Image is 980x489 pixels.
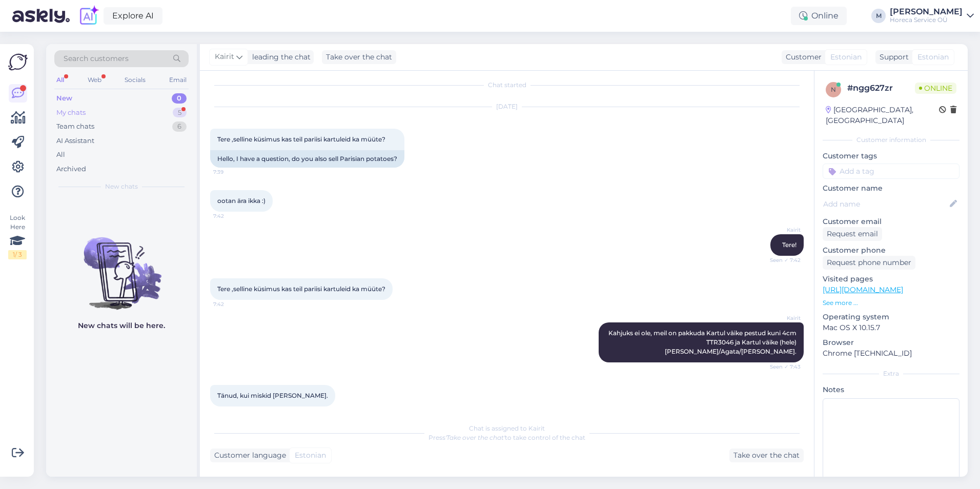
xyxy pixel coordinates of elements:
[78,320,165,331] p: New chats will be here.
[826,105,939,126] div: [GEOGRAPHIC_DATA], [GEOGRAPHIC_DATA]
[56,136,94,146] div: AI Assistant
[64,53,129,64] span: Search customers
[56,164,86,174] div: Archived
[56,93,72,104] div: New
[871,9,886,23] div: M
[823,312,959,322] p: Operating system
[917,52,949,63] span: Estonian
[823,256,915,270] div: Request phone number
[823,274,959,284] p: Visited pages
[213,212,252,220] span: 7:42
[762,226,801,234] span: Kairit
[823,227,882,241] div: Request email
[122,73,148,87] div: Socials
[8,250,27,259] div: 1 / 3
[210,102,804,111] div: [DATE]
[210,80,804,90] div: Chat started
[823,337,959,348] p: Browser
[823,164,959,179] input: Add a tag
[782,241,797,249] span: Tere!
[210,150,404,168] div: Hello, I have a question, do you also sell Parisian potatoes?
[217,392,328,399] span: Tänud, kui miskid [PERSON_NAME].
[915,83,956,94] span: Online
[213,407,252,415] span: 7:44
[762,314,801,322] span: Kairit
[890,8,963,16] div: [PERSON_NAME]
[167,73,189,87] div: Email
[248,52,311,63] div: leading the chat
[56,108,86,118] div: My chats
[322,50,396,64] div: Take over the chat
[762,363,801,371] span: Seen ✓ 7:43
[823,245,959,256] p: Customer phone
[823,384,959,395] p: Notes
[8,213,27,259] div: Look Here
[791,7,847,25] div: Online
[105,182,138,191] span: New chats
[469,424,545,432] span: Chat is assigned to Kairit
[823,298,959,308] p: See more ...
[831,86,836,93] span: n
[428,434,585,441] span: Press to take control of the chat
[445,434,505,441] i: 'Take over the chat'
[86,73,104,87] div: Web
[210,450,286,461] div: Customer language
[823,348,959,359] p: Chrome [TECHNICAL_ID]
[823,285,903,294] a: [URL][DOMAIN_NAME]
[173,108,187,118] div: 5
[46,219,197,311] img: No chats
[823,198,948,210] input: Add name
[104,7,162,25] a: Explore AI
[54,73,66,87] div: All
[890,16,963,24] div: Horeca Service OÜ
[217,197,266,205] span: ootan ära ikka :)
[213,168,252,176] span: 7:39
[823,183,959,194] p: Customer name
[823,216,959,227] p: Customer email
[823,151,959,161] p: Customer tags
[213,300,252,308] span: 7:42
[847,82,915,94] div: # ngg627zr
[56,121,94,132] div: Team chats
[608,329,798,355] span: Kahjuks ei ole, meil on pakkuda Kartul väike pestud kuni 4cm TTR3046 ja Kartul väike (hele)[PERSO...
[8,52,28,72] img: Askly Logo
[172,93,187,104] div: 0
[217,135,385,143] span: Tere ,selline küsimus kas teil pariisi kartuleid ka müüte?
[56,150,65,160] div: All
[823,135,959,145] div: Customer information
[762,256,801,264] span: Seen ✓ 7:42
[875,52,909,63] div: Support
[217,285,385,293] span: Tere ,selline küsimus kas teil pariisi kartuleid ka müüte?
[78,5,99,27] img: explore-ai
[823,322,959,333] p: Mac OS X 10.15.7
[782,52,822,63] div: Customer
[830,52,862,63] span: Estonian
[215,51,234,63] span: Kairit
[729,449,804,462] div: Take over the chat
[172,121,187,132] div: 6
[295,450,326,461] span: Estonian
[823,369,959,378] div: Extra
[890,8,974,24] a: [PERSON_NAME]Horeca Service OÜ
